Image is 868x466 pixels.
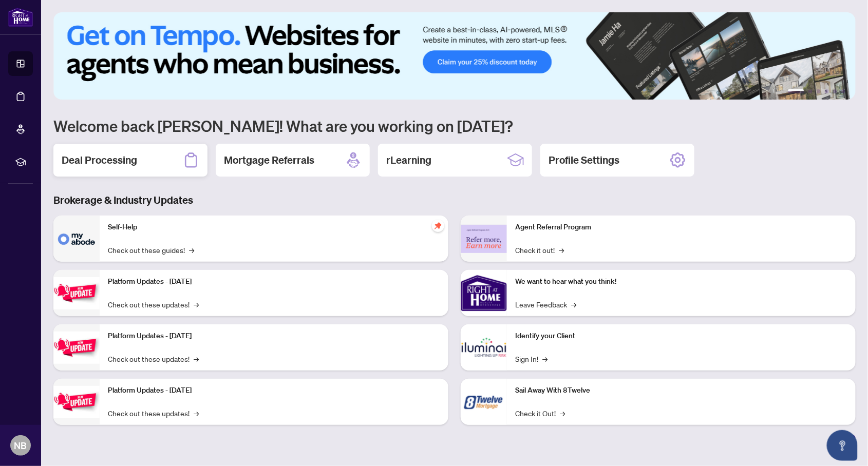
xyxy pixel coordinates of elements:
img: Self-Help [53,216,100,262]
img: Slide 0 [53,12,856,100]
p: Identify your Client [515,331,847,342]
button: 5 [833,89,837,93]
span: → [542,353,548,364]
button: 3 [817,89,821,93]
h2: Deal Processing [62,153,137,167]
a: Sign In!→ [515,353,548,364]
span: → [194,407,199,419]
p: Platform Updates - [DATE] [108,331,440,342]
button: 1 [788,89,804,93]
img: We want to hear what you think! [461,270,507,316]
a: Check out these updates!→ [108,353,199,364]
img: logo [8,8,33,27]
button: 4 [825,89,829,93]
img: Platform Updates - June 23, 2025 [53,386,100,418]
img: Identify your Client [461,324,507,371]
a: Leave Feedback→ [515,299,576,310]
h2: rLearning [386,153,431,167]
a: Check it Out!→ [515,407,565,419]
span: → [559,244,564,256]
p: We want to hear what you think! [515,276,847,287]
span: NB [14,438,27,453]
p: Agent Referral Program [515,222,847,233]
span: → [194,299,199,310]
p: Platform Updates - [DATE] [108,385,440,396]
span: → [189,244,194,256]
span: pushpin [432,220,444,232]
img: Agent Referral Program [461,225,507,253]
p: Self-Help [108,222,440,233]
p: Platform Updates - [DATE] [108,276,440,287]
span: → [560,407,565,419]
button: 2 [808,89,813,93]
span: → [571,299,576,310]
h2: Profile Settings [549,153,619,167]
h1: Welcome back [PERSON_NAME]! What are you working on [DATE]? [53,116,856,135]
span: → [194,353,199,364]
button: Open asap [827,430,858,461]
p: Sail Away With 8Twelve [515,385,847,396]
h2: Mortgage Referrals [224,153,314,167]
img: Sail Away With 8Twelve [461,379,507,425]
a: Check it out!→ [515,244,564,256]
a: Check out these updates!→ [108,299,199,310]
button: 6 [841,89,845,93]
img: Platform Updates - July 21, 2025 [53,277,100,309]
img: Platform Updates - July 8, 2025 [53,332,100,364]
h3: Brokerage & Industry Updates [53,193,856,207]
a: Check out these guides!→ [108,244,194,256]
a: Check out these updates!→ [108,407,199,419]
